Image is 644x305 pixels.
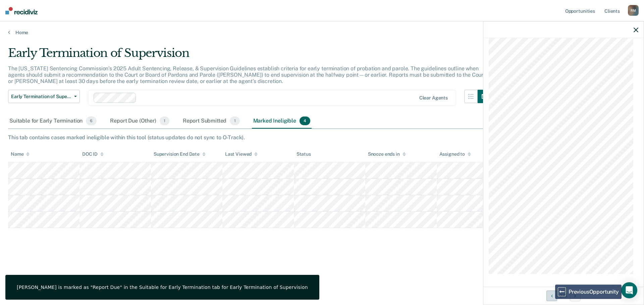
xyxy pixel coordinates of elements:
span: 1 [160,117,169,125]
button: Previous Opportunity [546,290,557,301]
div: [PERSON_NAME] is marked as "Report Due" in the Suitable for Early Termination tab for Early Termi... [17,284,308,290]
div: Marked Ineligible [252,114,312,129]
div: DOC ID [82,151,104,157]
img: Recidiviz [5,7,38,14]
div: Snooze ends in [368,151,406,157]
p: The [US_STATE] Sentencing Commission’s 2025 Adult Sentencing, Release, & Supervision Guidelines e... [8,65,485,84]
div: Last Viewed [225,151,258,157]
button: Next Opportunity [570,290,581,301]
span: Early Termination of Supervision [11,94,71,99]
div: Clear agents [419,95,448,101]
div: Open Intercom Messenger [621,282,637,298]
div: Early Termination of Supervision [8,46,491,65]
div: This tab contains cases marked ineligible within this tool (status updates do not sync to O-Track). [8,134,636,141]
div: Status [297,151,311,157]
span: 4 [300,117,310,125]
a: Home [8,29,636,35]
div: Report Submitted [181,114,241,129]
div: Name [11,151,30,157]
div: Assigned to [439,151,471,157]
div: Suitable for Early Termination [8,114,98,129]
div: Report Due (Other) [109,114,170,129]
div: 2 / 5 [483,287,644,304]
div: R M [628,5,639,16]
span: 1 [230,117,239,125]
span: 6 [86,117,97,125]
div: Supervision End Date [154,151,206,157]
